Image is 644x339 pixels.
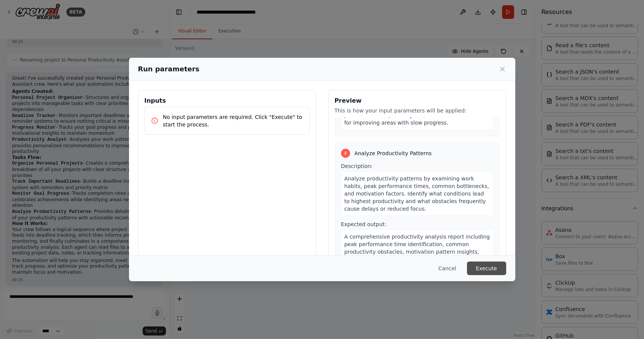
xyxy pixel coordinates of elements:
[335,96,500,105] h3: Preview
[341,149,350,158] div: 4
[344,176,489,212] span: Analyze productivity patterns by examining work habits, peak performance times, common bottleneck...
[344,89,486,126] span: A progress tracking dashboard showing completion percentages for each project, milestone achievem...
[138,64,200,74] h2: Run parameters
[163,113,303,128] p: No input parameters are required. Click "Execute" to start the process.
[341,163,373,169] span: Description:
[432,262,462,275] button: Cancel
[344,234,490,277] span: A comprehensive productivity analysis report including peak performance time identification, comm...
[144,96,310,105] h3: Inputs
[355,149,432,157] span: Analyze Productivity Patterns
[467,262,506,275] button: Execute
[341,221,387,227] span: Expected output:
[335,107,500,114] p: This is how your input parameters will be applied:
